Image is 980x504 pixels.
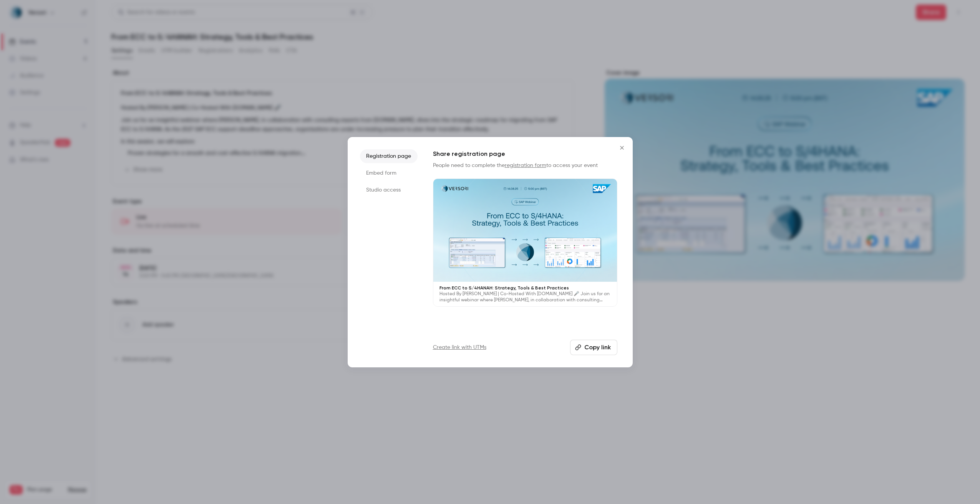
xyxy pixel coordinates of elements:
button: Close [614,140,630,155]
a: From ECC to S/4HANAH: Strategy, Tools & Best PracticesHosted By [PERSON_NAME] | Co-Hosted With [D... [433,178,617,307]
h1: Share registration page [433,149,617,159]
p: People need to complete the to access your event [433,162,617,169]
li: Studio access [360,183,418,197]
button: Copy link [570,340,617,355]
p: From ECC to S/4HANAH: Strategy, Tools & Best Practices [439,285,611,291]
li: Registration page [360,149,418,163]
a: registration form [505,163,546,168]
a: Create link with UTMs [433,344,486,351]
li: Embed form [360,166,418,180]
p: Hosted By [PERSON_NAME] | Co-Hosted With [DOMAIN_NAME] 🎤 Join us for an insightful webinar where ... [439,291,611,303]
